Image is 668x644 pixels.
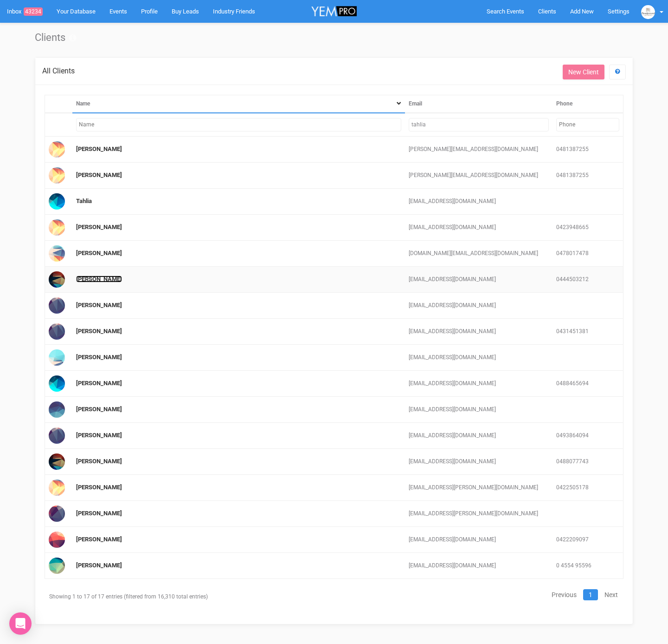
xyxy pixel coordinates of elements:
[405,423,553,449] td: [EMAIL_ADDRESS][DOMAIN_NAME]
[76,562,122,569] a: [PERSON_NAME]
[45,588,228,605] div: Showing 1 to 17 of 17 entries (filtered from 16,310 total entries)
[42,66,75,75] span: All Clients
[24,7,43,16] span: 43234
[405,137,553,163] td: [PERSON_NAME][EMAIL_ADDRESS][DOMAIN_NAME]
[49,141,65,158] img: Profile Image
[76,406,122,413] a: [PERSON_NAME]
[405,553,553,579] td: [EMAIL_ADDRESS][DOMAIN_NAME]
[49,245,65,262] img: Profile Image
[599,589,623,600] a: Next
[570,8,594,15] span: Add New
[49,349,65,366] img: Profile Image
[552,371,623,397] td: 0488465694
[552,267,623,293] td: 0444503212
[641,5,655,19] img: BGLogo.jpg
[49,375,65,392] img: Profile Image
[49,323,65,340] img: Profile Image
[49,219,65,236] img: Profile Image
[552,215,623,241] td: 0423948665
[76,171,122,178] a: [PERSON_NAME]
[405,189,553,215] td: [EMAIL_ADDRESS][DOMAIN_NAME]
[405,95,553,113] th: Email: activate to sort column ascending
[405,449,553,475] td: [EMAIL_ADDRESS][DOMAIN_NAME]
[35,32,633,43] h1: Clients
[552,527,623,553] td: 0422209097
[76,302,122,309] a: [PERSON_NAME]
[405,345,553,371] td: [EMAIL_ADDRESS][DOMAIN_NAME]
[563,65,604,79] a: New Client
[487,8,524,15] span: Search Events
[552,553,623,579] td: 0 4554 95596
[49,558,65,574] img: Profile Image
[76,276,122,283] a: [PERSON_NAME]
[49,401,65,418] img: Profile Image
[552,319,623,345] td: 0431451381
[583,589,598,600] a: 1
[49,453,65,470] img: Profile Image
[405,397,553,423] td: [EMAIL_ADDRESS][DOMAIN_NAME]
[76,223,122,230] a: [PERSON_NAME]
[405,319,553,345] td: [EMAIL_ADDRESS][DOMAIN_NAME]
[76,145,122,152] a: [PERSON_NAME]
[76,197,92,204] a: Tahlia
[552,475,623,501] td: 0422505178
[552,137,623,163] td: 0481387255
[76,250,122,256] a: [PERSON_NAME]
[76,458,122,465] a: [PERSON_NAME]
[405,371,553,397] td: [EMAIL_ADDRESS][DOMAIN_NAME]
[546,589,582,600] a: Previous
[552,423,623,449] td: 0493864094
[49,532,65,548] img: Profile Image
[76,380,122,387] a: [PERSON_NAME]
[538,8,556,15] span: Clients
[49,193,65,210] img: Profile Image
[76,536,122,543] a: [PERSON_NAME]
[405,293,553,319] td: [EMAIL_ADDRESS][DOMAIN_NAME]
[405,267,553,293] td: [EMAIL_ADDRESS][DOMAIN_NAME]
[405,163,553,189] td: [PERSON_NAME][EMAIL_ADDRESS][DOMAIN_NAME]
[49,427,65,444] img: Profile Image
[76,510,122,517] a: [PERSON_NAME]
[556,118,619,131] input: Filter by Phone
[49,297,65,314] img: Profile Image
[76,328,122,335] a: [PERSON_NAME]
[552,241,623,267] td: 0478017478
[49,271,65,288] img: Profile Image
[405,527,553,553] td: [EMAIL_ADDRESS][DOMAIN_NAME]
[409,118,549,131] input: Filter by Email
[76,432,122,439] a: [PERSON_NAME]
[49,480,65,496] img: Profile Image
[9,612,32,635] div: Open Intercom Messenger
[405,501,553,527] td: [EMAIL_ADDRESS][PERSON_NAME][DOMAIN_NAME]
[405,241,553,267] td: [DOMAIN_NAME][EMAIL_ADDRESS][DOMAIN_NAME]
[49,167,65,184] img: Profile Image
[76,118,401,131] input: Filter by Name
[76,354,122,361] a: [PERSON_NAME]
[405,215,553,241] td: [EMAIL_ADDRESS][DOMAIN_NAME]
[405,475,553,501] td: [EMAIL_ADDRESS][PERSON_NAME][DOMAIN_NAME]
[76,484,122,491] a: [PERSON_NAME]
[552,163,623,189] td: 0481387255
[552,95,623,113] th: Phone: activate to sort column ascending
[552,449,623,475] td: 0488077743
[72,95,405,113] th: Name: activate to sort column descending
[49,506,65,522] img: Profile Image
